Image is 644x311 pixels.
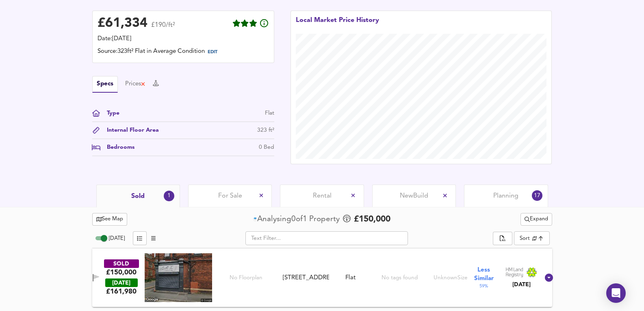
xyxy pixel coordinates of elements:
div: SOLD£150,000 [DATE]£161,980No Floorplan[STREET_ADDRESS]FlatNo tags foundUnknownSizeLess Similar59... [92,248,552,307]
div: Internal Floor Area [100,126,159,135]
div: 1 [164,191,174,201]
div: 17 [532,190,542,201]
div: Sort [520,235,530,242]
div: No tags found [382,274,418,282]
span: £190/ft² [151,22,175,34]
span: For Sale [218,191,242,200]
span: 59 % [479,283,488,289]
span: £ 161,980 [106,287,137,296]
img: Land Registry [505,267,537,278]
span: Less Similar [474,266,494,283]
button: Expand [520,213,552,226]
div: 1a Corporation Street, SK14 1AB [280,274,332,282]
div: £ 61,334 [98,17,147,30]
div: of Propert y [253,214,342,225]
div: split button [520,213,552,226]
div: Date: [DATE] [98,35,269,43]
div: Flat [265,109,274,117]
button: Prices [125,80,146,89]
div: Unknown Size [434,274,468,282]
span: See Map [96,215,124,224]
div: Sort [514,231,549,245]
div: [STREET_ADDRESS] [283,274,329,282]
div: Flat [345,274,356,282]
div: [DATE] [505,281,537,289]
span: £ 150,000 [354,213,390,226]
div: Type [100,109,119,117]
div: Local Market Price History [296,16,379,34]
span: Rental [313,191,332,200]
svg: Show Details [544,273,554,283]
div: Source: 323ft² Flat in Average Condition [98,47,269,58]
span: EDIT [208,50,217,54]
div: 323 ft² [257,126,274,135]
span: Expand [525,215,548,224]
span: 1 [303,214,307,225]
img: streetview [145,253,212,302]
div: split button [493,232,512,246]
button: Specs [92,76,118,93]
div: SOLD [104,259,139,268]
div: Analysing [257,214,291,225]
div: Bedrooms [100,143,134,152]
div: 0 Bed [259,143,274,152]
button: See Map [92,213,128,226]
span: No Floorplan [230,274,262,282]
div: Open Intercom Messenger [606,283,626,303]
span: New Build [400,191,428,200]
span: Sold [131,192,145,201]
input: Text Filter... [245,231,408,245]
div: [DATE] [105,278,138,287]
span: Planning [493,191,518,200]
span: [DATE] [109,236,125,241]
div: £150,000 [106,268,137,277]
